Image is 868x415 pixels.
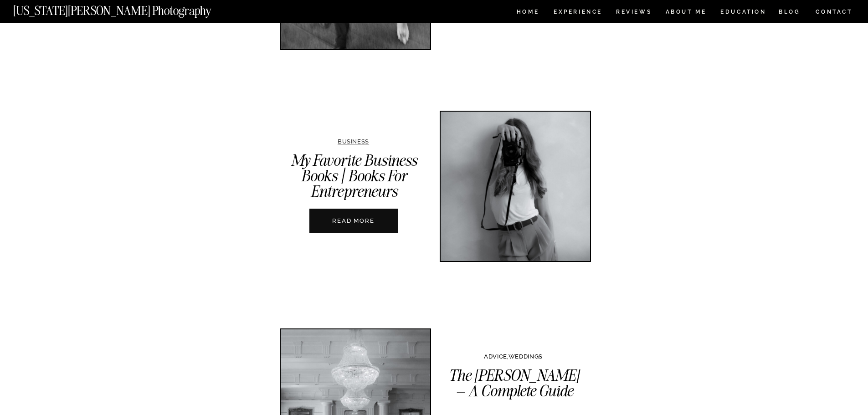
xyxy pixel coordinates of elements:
a: HOME [515,9,541,17]
a: My Favorite Business Books | Books For Entrepreneurs [291,150,417,201]
a: READ MORE [303,216,404,225]
a: EDUCATION [719,9,767,17]
a: ABOUT ME [665,9,707,17]
a: CONTACT [815,7,853,17]
a: REVIEWS [616,9,650,17]
a: WEDDINGS [508,353,543,360]
a: The [PERSON_NAME] – A Complete Guide [448,365,579,400]
p: , [427,354,600,359]
a: BLOG [779,9,801,17]
a: BUSINESS [338,138,369,145]
a: My Favorite Business Books | Books For Entrepreneurs [441,112,590,261]
a: [US_STATE][PERSON_NAME] Photography [13,5,242,12]
a: My Favorite Business Books | Books For Entrepreneurs [309,209,398,233]
a: ADVICE [484,353,507,360]
a: READ MORE [463,2,564,10]
a: Experience [554,9,601,17]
